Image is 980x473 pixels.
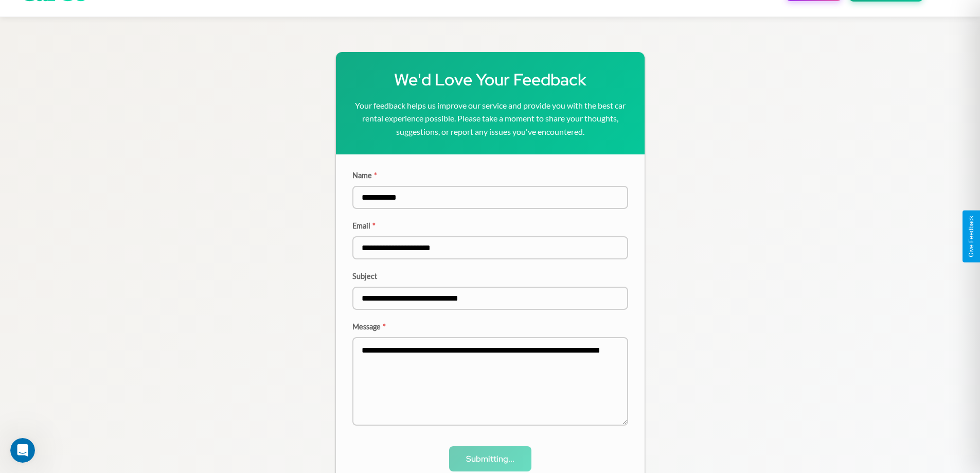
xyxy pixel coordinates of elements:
[352,221,628,230] label: Email
[449,446,531,471] button: Submitting...
[352,272,628,281] label: Subject
[352,68,628,91] h1: We'd Love Your Feedback
[968,216,975,257] div: Give Feedback
[352,171,628,180] label: Name
[352,322,628,331] label: Message
[352,99,628,138] p: Your feedback helps us improve our service and provide you with the best car rental experience po...
[10,438,35,463] iframe: Intercom live chat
